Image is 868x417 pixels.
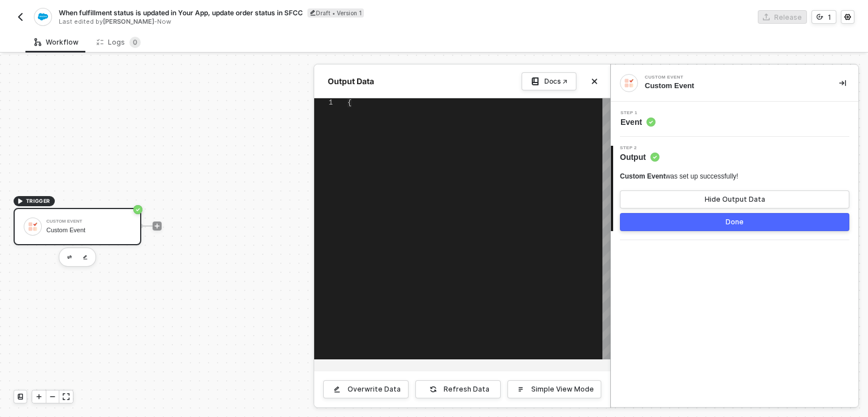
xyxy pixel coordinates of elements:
[588,75,601,88] button: Close
[620,116,656,128] span: Event
[839,80,846,86] span: icon-collapse-right
[591,78,598,85] span: icon-close
[522,72,576,90] a: Docs ↗
[645,75,814,80] div: Custom Event
[531,385,594,394] div: Simple View Mode
[63,393,70,400] span: icon-expand
[645,81,821,91] div: Custom Event
[323,76,379,87] div: Output Data
[129,37,141,48] sup: 0
[348,99,351,107] span: {
[38,12,47,22] img: integration-icon
[444,385,489,394] div: Refresh Data
[828,12,831,22] div: 1
[323,380,409,398] button: Overwrite Data
[49,393,56,400] span: icon-minus
[544,77,567,86] div: Docs ↗
[14,10,27,24] button: back
[59,18,433,26] div: Last edited by - Now
[611,146,858,231] div: Step 2Output Custom Eventwas set up successfully!Hide Output DataDone
[415,380,501,398] button: Refresh Data
[620,146,659,150] span: Step 2
[307,8,364,18] div: Draft • Version 1
[620,172,738,181] div: was set up successfully!
[310,10,316,16] span: icon-edit
[624,78,634,88] img: integration-icon
[620,151,659,163] span: Output
[314,98,333,107] div: 1
[811,10,836,24] button: 1
[844,14,851,20] span: icon-settings
[620,111,656,115] span: Step 1
[620,190,849,208] button: Hide Output Data
[726,218,744,227] div: Done
[817,14,823,20] span: icon-versioning
[705,195,765,204] div: Hide Output Data
[103,18,154,25] span: [PERSON_NAME]
[59,8,303,18] span: When fulfillment status is updated in Your App, update order status in SFCC
[507,380,601,398] button: Simple View Mode
[758,10,807,24] button: Release
[36,393,42,400] span: icon-play
[611,111,858,128] div: Step 1Event
[34,38,79,47] div: Workflow
[620,213,849,231] button: Done
[348,385,401,394] div: Overwrite Data
[620,172,666,180] span: Custom Event
[97,37,141,48] div: Logs
[16,12,25,21] img: back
